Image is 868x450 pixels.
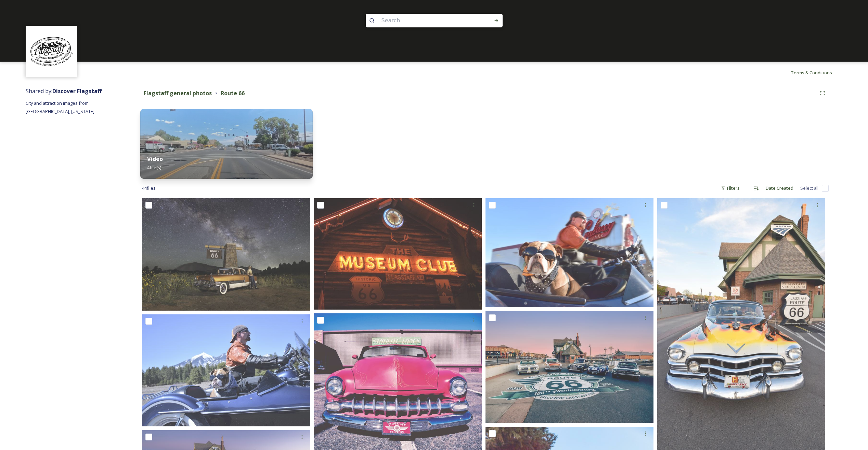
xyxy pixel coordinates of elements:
[52,87,102,95] strong: Discover Flagstaff
[26,87,102,95] span: Shared by:
[147,155,163,163] strong: Video
[791,70,832,76] span: Terms & Conditions
[27,27,76,76] img: Untitled%20design%20(1).png
[26,100,95,114] span: City and attraction images from [GEOGRAPHIC_DATA], [US_STATE].
[147,164,161,171] span: 4 file(s)
[142,198,310,311] img: Route 66 _ Sign Fix Small.jpg
[142,185,156,191] span: 44 file s
[221,89,245,97] strong: Route 66
[717,182,743,195] div: Filters
[140,109,313,179] img: 7dd7c5ee-9ac9-44a9-88de-2acfe2108dd2.jpg
[144,89,212,97] strong: Flagstaff general photos
[762,182,797,195] div: Date Created
[485,198,653,307] img: Galaxy1.jpg
[142,314,310,427] img: DSC_0391_formatted.jpg
[314,313,482,450] img: ClassicCar.jpg
[800,185,818,191] span: Select all
[378,13,472,28] input: Search
[791,68,842,77] a: Terms & Conditions
[485,311,653,423] img: VC Sign RS.jpg
[314,198,482,310] img: Museum Club at Night3.jpeg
